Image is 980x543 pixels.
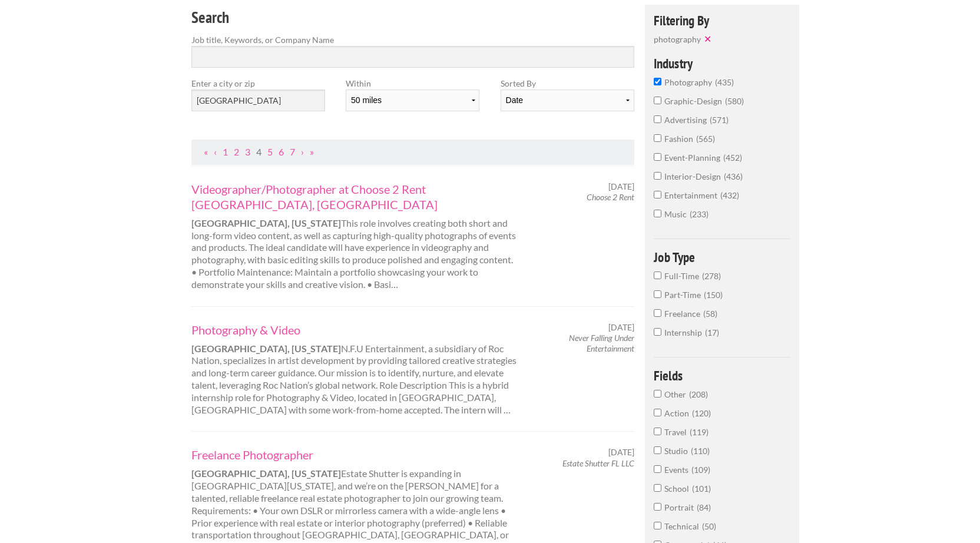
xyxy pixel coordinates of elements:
span: Action [664,408,692,418]
strong: [GEOGRAPHIC_DATA], [US_STATE] [191,468,341,479]
input: fashion565 [654,134,661,142]
a: Page 5 [267,146,273,157]
a: Page 6 [279,146,284,157]
select: Sort results by [501,90,634,111]
span: 84 [697,502,711,512]
label: Within [346,77,479,90]
a: Next Page [301,146,304,157]
input: Full-Time278 [654,271,661,279]
span: 58 [703,309,717,319]
a: Page 7 [290,146,295,157]
input: entertainment432 [654,191,661,198]
a: Photography & Video [191,322,519,337]
a: Previous Page [214,146,217,157]
input: Part-Time150 [654,290,661,298]
input: Studio110 [654,446,661,454]
span: entertainment [664,190,720,200]
span: Portrait [664,502,697,512]
input: graphic-design580 [654,97,661,104]
span: 571 [710,115,729,125]
span: Freelance [664,309,703,319]
span: [DATE] [608,447,634,458]
span: photography [654,34,701,44]
input: Travel119 [654,428,661,435]
input: Events109 [654,465,661,473]
span: [DATE] [608,181,634,192]
span: 565 [696,134,715,144]
span: 435 [715,77,734,87]
a: Videographer/Photographer at Choose 2 Rent [GEOGRAPHIC_DATA], [GEOGRAPHIC_DATA] [191,181,519,212]
h3: Search [191,6,635,29]
strong: [GEOGRAPHIC_DATA], [US_STATE] [191,343,341,354]
span: 278 [702,271,721,281]
span: 110 [691,446,710,456]
input: Technical50 [654,522,661,529]
span: 17 [705,327,719,337]
label: Job title, Keywords, or Company Name [191,34,635,46]
span: [DATE] [608,322,634,333]
span: fashion [664,134,696,144]
em: Choose 2 Rent [587,192,634,202]
span: Studio [664,446,691,456]
input: School101 [654,484,661,492]
button: ✕ [701,33,717,45]
span: Internship [664,327,705,337]
input: Search [191,46,635,68]
span: 150 [704,290,723,300]
input: advertising571 [654,115,661,123]
span: 233 [690,209,708,219]
span: 432 [720,190,739,200]
div: This role involves creating both short and long-form video content, as well as capturing high-qua... [181,181,529,291]
input: event-planning452 [654,153,661,161]
span: 208 [689,389,708,399]
a: Last Page, Page 44 [310,146,314,157]
span: 452 [723,153,742,163]
a: Freelance Photographer [191,447,519,462]
a: Page 2 [234,146,239,157]
input: Other208 [654,390,661,398]
label: Enter a city or zip [191,77,325,90]
span: Part-Time [664,290,704,300]
span: Technical [664,521,702,531]
span: interior-design [664,171,724,181]
input: interior-design436 [654,172,661,180]
input: Action120 [654,409,661,416]
span: music [664,209,690,219]
em: Estate Shutter FL LLC [562,458,634,468]
span: 50 [702,521,716,531]
em: Never Falling Under Entertainment [569,333,634,353]
a: Page 3 [245,146,250,157]
span: Other [664,389,689,399]
h4: Industry [654,57,791,70]
span: photography [664,77,715,87]
a: Page 1 [223,146,228,157]
a: Page 4 [256,146,261,157]
input: photography435 [654,78,661,85]
span: graphic-design [664,96,725,106]
h4: Fields [654,369,791,382]
span: 101 [692,484,711,494]
input: Internship17 [654,328,661,336]
span: advertising [664,115,710,125]
span: 436 [724,171,743,181]
input: Freelance58 [654,309,661,317]
span: Full-Time [664,271,702,281]
span: Events [664,465,691,475]
span: Travel [664,427,690,437]
h4: Job Type [654,250,791,264]
a: First Page [204,146,208,157]
span: 109 [691,465,710,475]
input: Portrait84 [654,503,661,511]
span: event-planning [664,153,723,163]
label: Sorted By [501,77,634,90]
input: music233 [654,210,661,217]
h4: Filtering By [654,14,791,27]
span: 119 [690,427,708,437]
span: 580 [725,96,744,106]
span: 120 [692,408,711,418]
div: N.F.U Entertainment, a subsidiary of Roc Nation, specializes in artist development by providing t... [181,322,529,416]
span: School [664,484,692,494]
strong: [GEOGRAPHIC_DATA], [US_STATE] [191,217,341,229]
